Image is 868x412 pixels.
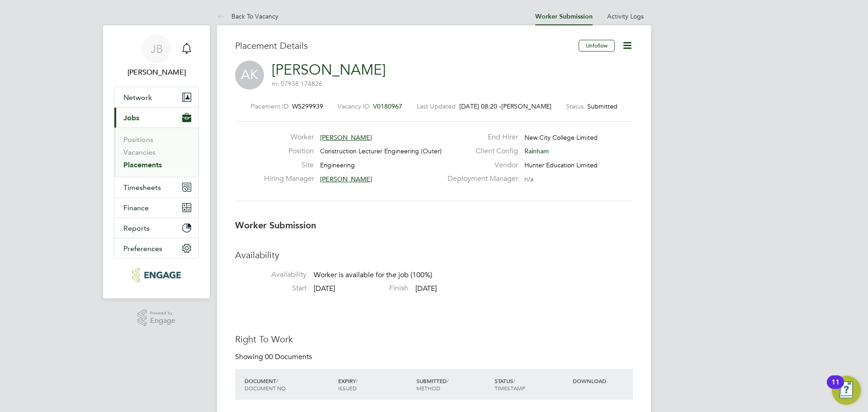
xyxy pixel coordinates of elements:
[245,384,287,392] span: DOCUMENT NO.
[235,40,572,52] h3: Placement Details
[501,102,552,110] span: [PERSON_NAME]
[151,43,163,55] span: JB
[495,384,525,392] span: TIMESTAMP
[416,384,440,392] span: METHOD
[235,352,314,362] div: Showing
[442,161,518,170] label: Vendor
[235,284,307,293] label: Start
[442,174,518,184] label: Deployment Manager
[314,271,432,280] span: Worker is available for the job (100%)
[587,102,618,110] span: Submitted
[242,373,336,396] div: DOCUMENT
[114,218,198,238] button: Reports
[524,147,549,155] span: Rainham
[338,102,369,110] label: Vacancy ID
[150,309,175,317] span: Powered by
[123,148,156,156] a: Vacancies
[114,87,198,107] button: Network
[415,284,437,293] span: [DATE]
[123,204,149,212] span: Finance
[513,377,515,384] span: /
[524,161,598,169] span: Hunter Education Limited
[123,93,152,102] span: Network
[292,102,323,110] span: WS299939
[264,147,314,156] label: Position
[103,25,210,298] nav: Main navigation
[114,198,198,218] button: Finance
[114,238,198,258] button: Preferences
[137,309,176,327] a: Powered byEngage
[320,133,372,142] span: [PERSON_NAME]
[314,284,335,293] span: [DATE]
[217,12,278,20] a: Back To Vacancy
[320,147,442,155] span: Construction Lecturer Engineering (Outer)
[123,244,162,253] span: Preferences
[150,317,175,325] span: Engage
[571,373,633,389] div: DOWNLOAD
[114,268,199,282] a: Go to home page
[524,175,533,183] span: n/a
[114,128,198,177] div: Jobs
[123,135,153,144] a: Positions
[607,12,644,20] a: Activity Logs
[414,373,492,396] div: SUBMITTED
[264,161,314,170] label: Site
[579,40,615,52] button: Unfollow
[235,61,264,90] span: AK
[831,382,840,394] div: 11
[264,133,314,142] label: Worker
[442,147,518,156] label: Client Config
[338,384,357,392] span: ISSUED
[114,177,198,197] button: Timesheets
[337,284,408,293] label: Finish
[356,377,358,384] span: /
[123,183,161,192] span: Timesheets
[235,270,307,279] label: Availability
[123,161,162,169] a: Placements
[114,108,198,128] button: Jobs
[320,161,355,169] span: Engineering
[235,249,633,261] h3: Availability
[492,373,571,396] div: STATUS
[114,34,199,78] a: JB[PERSON_NAME]
[264,174,314,184] label: Hiring Manager
[235,333,633,345] h3: Right To Work
[235,220,316,231] b: Worker Submission
[123,224,150,232] span: Reports
[524,133,598,142] span: New City College Limited
[459,102,501,110] span: [DATE] 08:20 -
[265,352,312,361] span: 00 Documents
[250,102,288,110] label: Placement ID
[373,102,402,110] span: V0180967
[832,376,861,405] button: Open Resource Center, 11 new notifications
[417,102,456,110] label: Last Updated
[276,377,278,384] span: /
[566,102,584,110] label: Status
[123,114,139,122] span: Jobs
[336,373,414,396] div: EXPIRY
[272,61,386,79] a: [PERSON_NAME]
[114,67,199,78] span: Jack Baron
[132,268,180,282] img: huntereducation-logo-retina.png
[447,377,448,384] span: /
[320,175,372,183] span: [PERSON_NAME]
[535,13,593,20] a: Worker Submission
[442,133,518,142] label: End Hirer
[272,80,322,88] span: m: 07938 174826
